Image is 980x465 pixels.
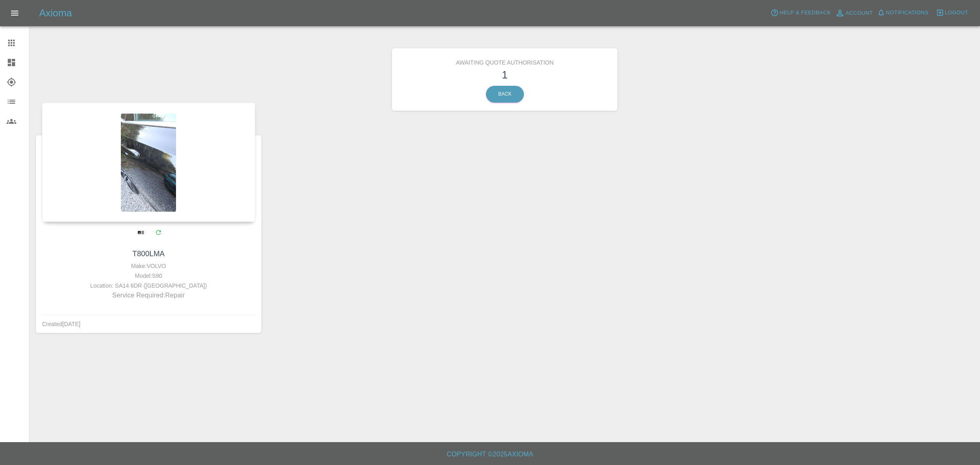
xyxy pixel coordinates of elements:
[945,8,968,18] span: Logout
[886,8,929,18] span: Notifications
[780,8,831,18] span: Help & Feedback
[132,250,165,258] a: T800LMA
[132,224,149,241] a: View
[934,7,970,19] button: Logout
[486,86,524,103] a: Back
[44,291,253,300] p: Service Required: Repair
[875,7,931,19] button: Notifications
[44,261,253,271] div: Make: VOLVO
[42,319,80,329] div: Created [DATE]
[768,7,833,19] button: Help & Feedback
[846,9,873,18] span: Account
[5,3,24,23] button: Open drawer
[44,271,253,281] div: Model: S90
[150,224,167,241] a: Modify
[833,7,875,20] a: Account
[398,54,611,67] h6: Awaiting Quote Authorisation
[398,67,611,83] h3: 1
[39,7,72,20] h5: Axioma
[7,449,973,460] h6: Copyright © 2025 Axioma
[44,281,253,291] div: Location: SA14 6DR ([GEOGRAPHIC_DATA])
